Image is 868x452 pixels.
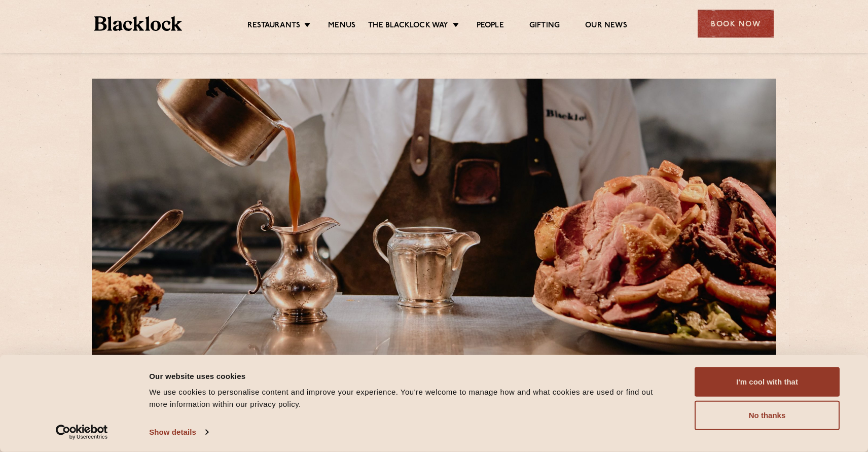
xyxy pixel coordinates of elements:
[247,21,300,32] a: Restaurants
[698,10,774,38] div: Book Now
[328,21,355,32] a: Menus
[149,386,672,410] div: We use cookies to personalise content and improve your experience. You're welcome to manage how a...
[149,370,672,382] div: Our website uses cookies
[585,21,627,32] a: Our News
[529,21,560,32] a: Gifting
[368,21,448,32] a: The Blacklock Way
[38,425,126,440] a: Usercentrics Cookiebot - opens in a new window
[477,21,504,32] a: People
[695,367,840,397] button: I'm cool with that
[94,16,182,31] img: BL_Textured_Logo-footer-cropped.svg
[695,401,840,430] button: No thanks
[149,425,208,440] a: Show details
